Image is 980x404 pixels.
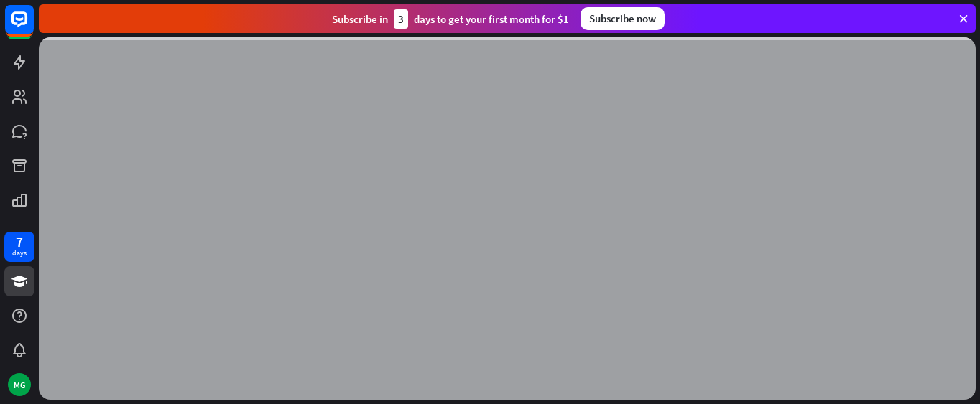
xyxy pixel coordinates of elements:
div: days [12,248,27,258]
div: 7 [16,235,23,248]
a: 7 days [4,232,34,262]
div: Subscribe in days to get your first month for $1 [332,9,569,29]
div: Subscribe now [581,7,665,30]
div: 3 [394,9,408,29]
div: MG [8,373,31,396]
